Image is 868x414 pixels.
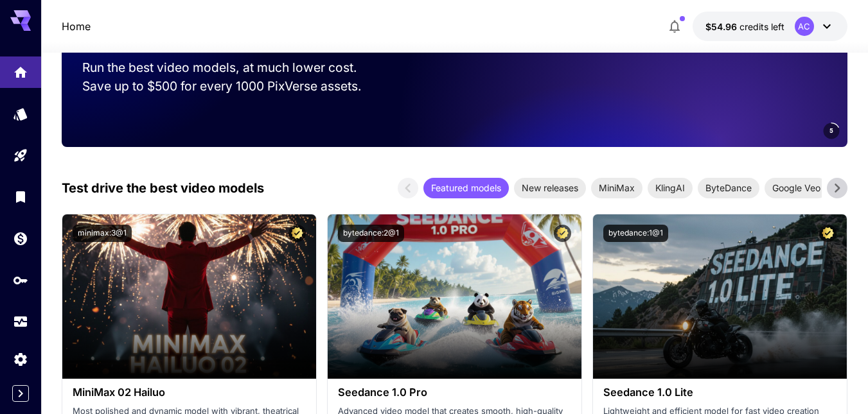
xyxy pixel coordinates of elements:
img: alt [593,214,847,379]
span: $54.96 [705,21,740,32]
p: Run the best video models, at much lower cost. [82,58,382,77]
span: KlingAI [648,181,693,194]
div: Usage [13,314,28,330]
a: Home [62,19,91,34]
div: API Keys [13,272,28,288]
h3: Seedance 1.0 Lite [603,386,837,399]
button: Certified Model – Vetted for best performance and includes a commercial license. [288,225,306,242]
p: Test drive the best video models [62,178,264,198]
span: New releases [514,181,586,194]
div: Models [13,106,28,122]
div: Google Veo [765,178,828,198]
button: bytedance:2@1 [338,225,404,242]
span: MiniMax [591,181,642,194]
div: KlingAI [648,178,693,198]
img: alt [328,214,581,379]
span: Google Veo [765,181,828,194]
div: $54.9591 [705,20,784,33]
h3: Seedance 1.0 Pro [338,386,571,399]
div: Library [13,189,28,205]
span: Featured models [423,181,509,194]
p: Save up to $500 for every 1000 PixVerse assets. [82,77,382,96]
div: Wallet [13,230,28,246]
button: minimax:3@1 [73,225,132,242]
img: alt [62,214,316,379]
div: Home [13,60,28,76]
div: AC [795,17,814,36]
span: 5 [829,126,833,135]
div: MiniMax [591,178,642,198]
div: New releases [514,178,586,198]
h3: MiniMax 02 Hailuo [73,386,306,399]
nav: breadcrumb [62,19,91,34]
div: Featured models [423,178,509,198]
button: Certified Model – Vetted for best performance and includes a commercial license. [554,225,571,242]
button: bytedance:1@1 [603,225,668,242]
span: credits left [740,21,784,32]
button: $54.9591AC [693,12,847,41]
div: Settings [13,351,28,367]
span: ByteDance [698,181,759,194]
button: Expand sidebar [12,385,29,402]
button: Certified Model – Vetted for best performance and includes a commercial license. [819,225,837,242]
div: ByteDance [698,178,759,198]
div: Playground [13,148,28,164]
